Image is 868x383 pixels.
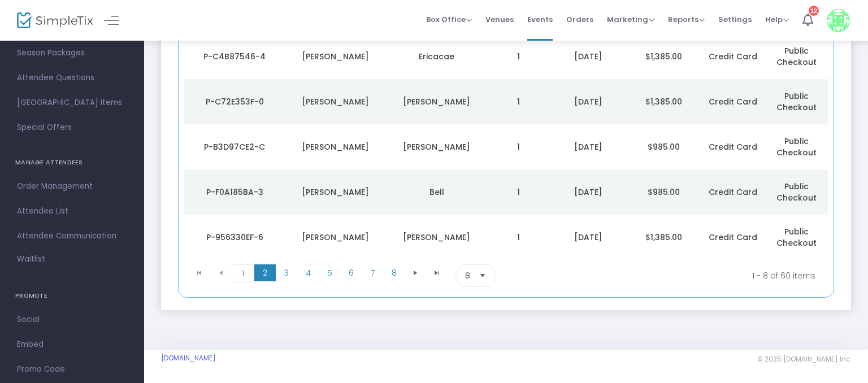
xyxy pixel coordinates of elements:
span: Public Checkout [776,226,817,249]
span: Events [527,5,553,34]
td: $1,385.00 [626,79,702,124]
div: Bethany [288,186,384,198]
span: Page 4 [297,264,319,281]
span: Page 1 [232,264,254,282]
span: 8 [465,270,470,281]
span: Social [17,312,127,327]
td: $1,385.00 [626,34,702,79]
span: Venues [485,5,514,34]
span: Attendee Questions [17,71,127,85]
div: McHugh [389,96,484,107]
div: Morgan [288,96,384,107]
td: 1 [487,215,550,260]
span: [GEOGRAPHIC_DATA] Items [17,95,127,110]
span: Go to the last page [426,264,448,281]
td: 1 [487,79,550,124]
span: Page 3 [276,264,297,281]
td: 1 [487,124,550,169]
div: Sabrina [288,232,384,243]
td: 1 [487,169,550,215]
span: Page 7 [362,264,383,281]
td: $985.00 [626,124,702,169]
span: Attendee Communication [17,229,127,243]
span: Promo Code [17,362,127,377]
span: Embed [17,337,127,352]
div: Heather [288,51,384,62]
td: $1,385.00 [626,215,702,260]
div: 2/26/2025 [553,51,623,62]
div: Bell [389,186,484,198]
span: Marketing [607,14,654,25]
span: Credit Card [709,141,757,153]
span: Public Checkout [776,90,817,113]
div: P-C4B87546-4 [187,51,283,62]
h4: MANAGE ATTENDEES [15,151,129,174]
td: 1 [487,34,550,79]
span: Go to the next page [411,268,420,277]
div: Herrmann [389,232,484,243]
span: Page 6 [340,264,362,281]
span: Credit Card [709,51,757,62]
span: Go to the next page [405,264,426,281]
span: Public Checkout [776,181,817,203]
span: Box Office [426,14,472,25]
div: P-B3D97CE2-C [187,141,283,153]
span: Help [765,14,789,25]
div: 2/26/2025 [553,96,623,107]
div: P-956330EF-6 [187,232,283,243]
span: Season Packages [17,46,127,60]
div: Ericacae [389,51,484,62]
div: Angelyn [288,141,384,153]
span: Go to the last page [432,268,441,277]
span: Special Offers [17,120,127,135]
span: Settings [718,5,752,34]
span: Credit Card [709,232,757,243]
span: Reports [668,14,705,25]
span: Public Checkout [776,136,817,158]
h4: PROMOTE [15,285,129,307]
span: Attendee List [17,204,127,219]
span: Waitlist [17,254,45,265]
a: [DOMAIN_NAME] [161,354,216,363]
span: Orders [566,5,593,34]
span: Page 8 [383,264,405,281]
div: 12 [809,6,819,16]
div: P-F0A185BA-3 [187,186,283,198]
div: P-C72E353F-0 [187,96,283,107]
div: 2/24/2025 [553,141,623,153]
span: Credit Card [709,186,757,198]
div: 2/12/2025 [553,232,623,243]
span: Page 5 [319,264,340,281]
button: Select [475,265,491,286]
span: Credit Card [709,96,757,107]
td: $985.00 [626,169,702,215]
span: Public Checkout [776,45,817,68]
div: 2/13/2025 [553,186,623,198]
span: Order Management [17,179,127,194]
span: Page 2 [254,264,276,281]
div: Knab [389,141,484,153]
span: © 2025 [DOMAIN_NAME] Inc. [757,355,851,364]
kendo-pager-info: 1 - 8 of 60 items [607,264,815,287]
